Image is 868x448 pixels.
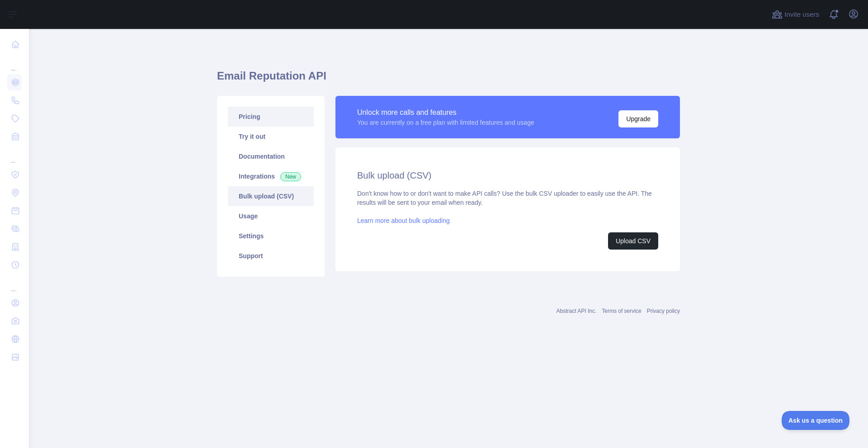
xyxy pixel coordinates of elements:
[228,226,314,246] a: Settings
[7,146,22,165] div: ...
[217,69,680,90] h1: Email Reputation API
[228,206,314,226] a: Usage
[357,169,658,182] h2: Bulk upload (CSV)
[608,232,658,250] button: Upload CSV
[357,118,534,127] div: You are currently on a free plan with limited features and usage
[357,189,658,250] div: Don't know how to or don't want to make API calls? Use the bulk CSV uploader to easily use the AP...
[357,217,450,224] a: Learn more about bulk uploading
[557,308,597,314] a: Abstract API Inc.
[7,275,22,293] div: ...
[770,7,821,22] button: Invite users
[228,186,314,206] a: Bulk upload (CSV)
[782,411,850,430] iframe: Toggle Customer Support
[228,166,314,186] a: Integrations New
[228,246,314,266] a: Support
[280,172,301,181] span: New
[7,54,22,72] div: ...
[228,146,314,166] a: Documentation
[618,110,658,127] button: Upgrade
[228,127,314,146] a: Try it out
[784,9,819,20] span: Invite users
[602,308,641,314] a: Terms of service
[357,107,534,118] div: Unlock more calls and features
[228,107,314,127] a: Pricing
[647,308,680,314] a: Privacy policy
